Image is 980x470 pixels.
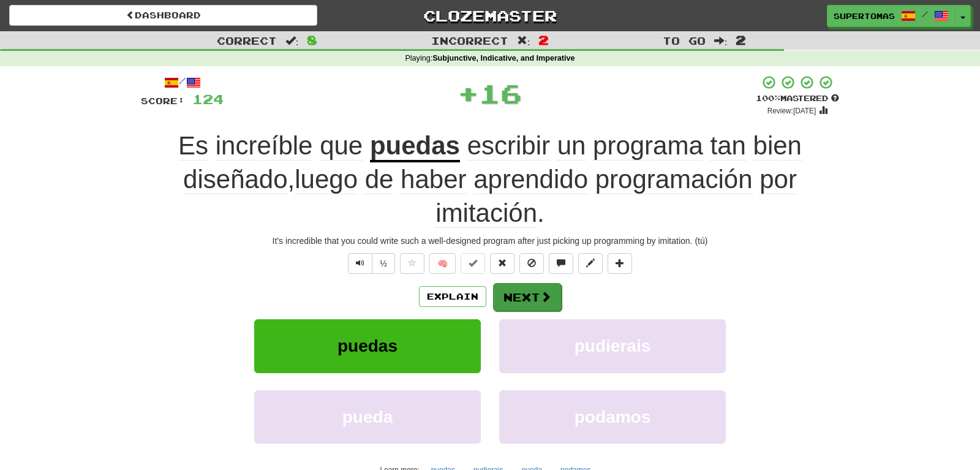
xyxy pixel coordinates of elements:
[342,407,393,426] span: pueda
[575,336,650,355] span: pudierais
[834,10,895,21] span: SuperTomas
[538,32,549,47] span: 2
[254,390,481,444] button: pueda
[348,253,372,274] button: Play sentence audio (ctl+space)
[922,10,928,18] span: /
[827,5,956,27] a: SuperTomas /
[756,93,839,104] div: Mastered
[432,54,575,63] strong: Subjunctive, Indicative, and Imperative
[336,5,644,26] a: Clozemaster
[285,36,299,46] span: :
[595,165,753,194] span: programación
[365,165,394,194] span: de
[192,91,224,107] span: 124
[337,336,398,355] span: puedas
[499,319,726,373] button: pudierais
[467,131,550,161] span: escribir
[549,253,573,274] button: Discuss sentence (alt+u)
[578,253,603,274] button: Edit sentence (alt+d)
[9,5,317,26] a: Dashboard
[419,286,486,307] button: Explain
[710,131,745,161] span: tan
[608,253,632,274] button: Add to collection (alt+a)
[435,199,537,228] span: imitación
[767,107,816,115] small: Review: [DATE]
[663,34,706,47] span: To go
[756,93,780,103] span: 100 %
[400,253,424,274] button: Favorite sentence (alt+f)
[429,253,456,274] button: 🧠
[370,131,460,162] u: puedas
[372,253,395,274] button: ½
[714,36,728,46] span: :
[141,96,185,106] span: Score:
[401,165,466,194] span: haber
[493,283,562,311] button: Next
[320,131,363,161] span: que
[753,131,802,161] span: bien
[759,165,797,194] span: por
[461,253,485,274] button: Set this sentence to 100% Mastered (alt+m)
[216,131,313,161] span: increíble
[295,165,358,194] span: luego
[254,319,481,373] button: puedas
[217,34,277,47] span: Correct
[519,253,544,274] button: Ignore sentence (alt+i)
[557,131,586,161] span: un
[141,235,839,247] div: It's incredible that you could write such a well-designed program after just picking up programmi...
[499,390,726,444] button: podamos
[183,165,287,194] span: diseñado
[431,34,508,47] span: Incorrect
[307,32,317,47] span: 8
[490,253,514,274] button: Reset to 0% Mastered (alt+r)
[736,32,746,47] span: 2
[183,131,802,227] span: , .
[593,131,703,161] span: programa
[517,36,530,46] span: :
[479,78,522,108] span: 16
[178,131,208,161] span: Es
[141,75,224,90] div: /
[575,407,650,426] span: podamos
[473,165,588,194] span: aprendido
[458,75,479,112] span: +
[345,253,395,274] div: Text-to-speech controls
